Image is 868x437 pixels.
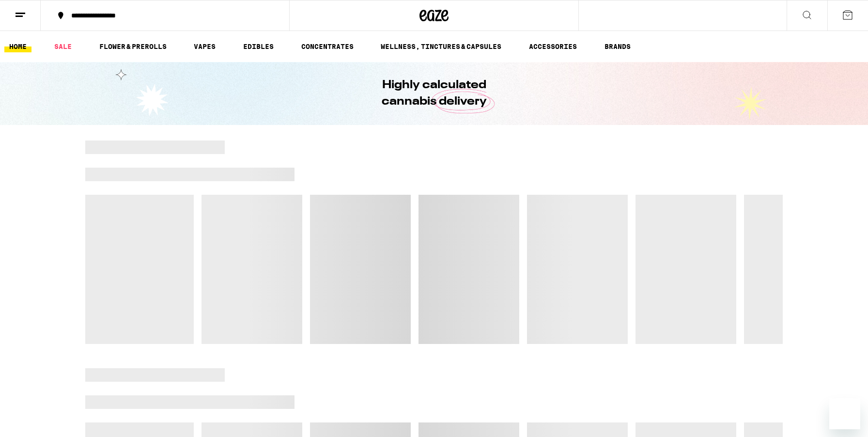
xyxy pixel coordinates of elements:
[4,41,31,52] a: HOME
[189,41,220,52] a: VAPES
[829,398,860,429] iframe: Button to launch messaging window
[354,77,514,110] h1: Highly calculated cannabis delivery
[376,41,506,52] a: WELLNESS, TINCTURES & CAPSULES
[49,41,77,52] a: SALE
[600,41,635,52] a: BRANDS
[524,41,582,52] a: ACCESSORIES
[238,41,279,52] a: EDIBLES
[94,41,171,52] a: FLOWER & PREROLLS
[296,41,358,52] a: CONCENTRATES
